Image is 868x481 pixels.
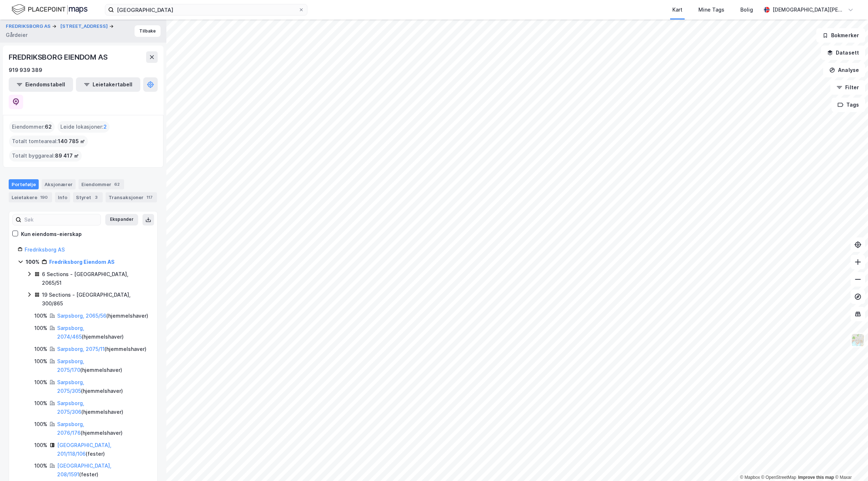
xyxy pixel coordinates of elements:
[57,357,149,374] div: ( hjemmelshaver )
[57,325,84,340] a: Sarpsborg, 2074/465
[9,136,88,147] div: Totalt tomteareal :
[73,192,103,202] div: Styret
[114,4,298,15] input: Søk på adresse, matrikkel, gårdeiere, leietakere eller personer
[57,345,146,353] div: ( hjemmelshaver )
[12,3,88,16] img: logo.f888ab2527a4732fd821a326f86c7f29.svg
[42,291,149,308] div: 19 Sections - [GEOGRAPHIC_DATA], 300/865
[21,214,101,225] input: Søk
[58,137,85,146] span: 140 785 ㎡
[76,77,140,92] button: Leietakertabell
[34,312,47,320] div: 100%
[740,5,753,14] div: Bolig
[57,313,106,319] a: Sarpsborg, 2065/56
[9,179,39,189] div: Portefølje
[821,46,865,60] button: Datasett
[55,151,79,160] span: 89 417 ㎡
[851,333,865,347] img: Z
[78,179,124,189] div: Eiendommer
[34,461,47,470] div: 100%
[42,179,76,189] div: Aksjonærer
[698,5,724,14] div: Mine Tags
[57,312,148,320] div: ( hjemmelshaver )
[57,399,149,416] div: ( hjemmelshaver )
[830,80,865,95] button: Filter
[25,246,65,253] a: Fredriksborg AS
[832,446,868,481] iframe: Chat Widget
[113,181,121,188] div: 62
[761,475,796,480] a: OpenStreetMap
[34,357,47,366] div: 100%
[34,345,47,353] div: 100%
[57,400,84,415] a: Sarpsborg, 2075/306
[57,379,84,394] a: Sarpsborg, 2075/305
[34,378,47,387] div: 100%
[9,192,52,202] div: Leietakere
[105,214,138,226] button: Ekspander
[9,51,109,63] div: FREDRIKSBORG EIENDOM AS
[58,121,110,133] div: Leide lokasjoner :
[55,192,70,202] div: Info
[57,324,149,341] div: ( hjemmelshaver )
[34,324,47,332] div: 100%
[672,5,682,14] div: Kart
[6,31,27,39] div: Gårdeier
[9,150,82,162] div: Totalt byggareal :
[57,461,149,479] div: ( fester )
[57,358,84,373] a: Sarpsborg, 2075/170
[773,5,845,14] div: [DEMOGRAPHIC_DATA][PERSON_NAME]
[49,259,115,265] a: Fredriksborg Eiendom AS
[45,123,52,131] span: 62
[9,121,55,133] div: Eiendommer :
[57,463,111,477] a: [GEOGRAPHIC_DATA], 208/1591
[34,420,47,429] div: 100%
[57,442,111,457] a: [GEOGRAPHIC_DATA], 201/118/106
[21,230,82,239] div: Kun eiendoms-eierskap
[6,23,52,30] button: FREDRIKSBORG AS
[57,378,149,395] div: ( hjemmelshaver )
[9,66,42,74] div: 919 939 389
[106,192,157,202] div: Transaksjoner
[34,441,47,450] div: 100%
[39,194,49,201] div: 190
[57,346,105,352] a: Sarpsborg, 2075/11
[816,28,865,43] button: Bokmerker
[740,475,760,480] a: Mapbox
[798,475,834,480] a: Improve this map
[135,25,161,37] button: Tilbake
[831,98,865,112] button: Tags
[60,23,109,30] button: [STREET_ADDRESS]
[823,63,865,77] button: Analyse
[26,258,39,266] div: 100%
[93,194,100,201] div: 3
[34,399,47,408] div: 100%
[145,194,154,201] div: 117
[42,270,149,287] div: 6 Sections - [GEOGRAPHIC_DATA], 2065/51
[9,77,73,92] button: Eiendomstabell
[103,123,107,131] span: 2
[57,420,149,437] div: ( hjemmelshaver )
[57,441,149,458] div: ( fester )
[57,421,84,436] a: Sarpsborg, 2076/176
